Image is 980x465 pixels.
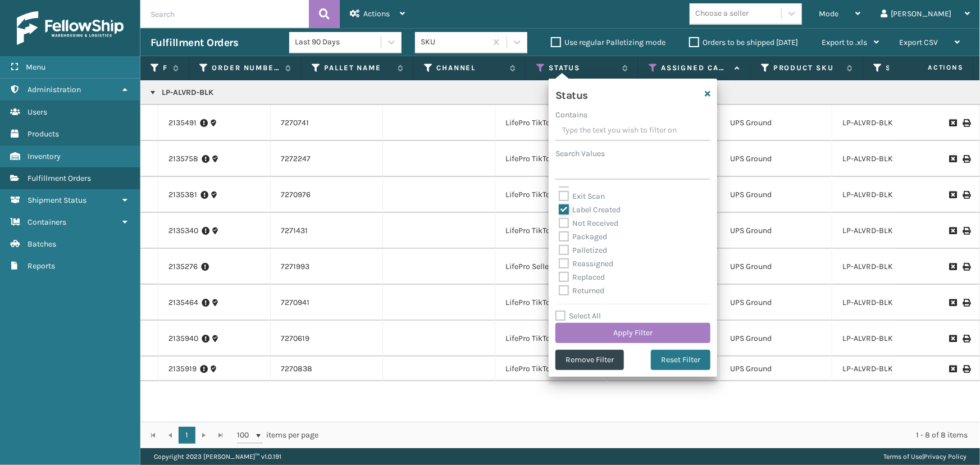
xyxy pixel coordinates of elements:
td: 7270838 [271,357,383,381]
span: items per page [237,427,319,444]
i: Print Label [963,263,969,271]
label: Order Number [212,63,280,73]
i: Print Label [963,335,969,343]
a: 2135758 [168,153,198,165]
i: Print Label [963,365,969,373]
div: 1 - 8 of 8 items [335,430,968,441]
i: Request to Be Cancelled [949,365,956,373]
input: Type the text you wish to filter on [555,121,710,141]
a: LP-ALVRD-BLK [842,190,893,199]
i: Request to Be Cancelled [949,227,956,235]
button: Reset Filter [651,350,710,370]
td: UPS Ground [720,357,832,381]
span: 100 [237,430,254,441]
span: Users [28,107,47,117]
i: Request to Be Cancelled [949,155,956,163]
i: Request to Be Cancelled [949,263,956,271]
span: Export to .xls [822,38,867,47]
td: 7270619 [271,321,383,357]
a: 2135276 [168,261,198,272]
label: Replaced [559,272,605,282]
i: Request to Be Cancelled [949,119,956,127]
label: Select All [555,311,601,321]
div: Choose a seller [695,8,749,20]
i: Request to Be Cancelled [949,335,956,343]
label: Contains [555,109,587,121]
td: 7271431 [271,213,383,249]
td: 7272247 [271,141,383,177]
td: LifePro SellerCloud [495,249,608,285]
label: Assigned Carrier Service [661,63,729,73]
label: Ship By Date [886,63,954,73]
label: Exit Scan [559,192,605,201]
span: Shipment Status [28,195,86,205]
span: Containers [28,217,66,227]
a: LP-ALVRD-BLK [842,154,893,163]
label: Use regular Palletizing mode [551,38,666,47]
span: Mode [819,9,838,19]
button: Remove Filter [555,350,624,370]
div: | [883,448,967,465]
td: UPS Ground [720,213,832,249]
a: LP-ALVRD-BLK [842,298,893,307]
div: SKU [421,37,487,48]
label: Reassigned [559,259,613,268]
td: LifePro TikTok Sellercloud [495,141,608,177]
a: 2135491 [168,117,197,129]
td: LifePro TikTok Sellercloud [495,285,608,321]
a: 1 [179,427,195,444]
i: Request to Be Cancelled [949,191,956,199]
a: Terms of Use [883,453,922,461]
span: Administration [28,85,81,94]
td: UPS Ground [720,285,832,321]
label: Orders to be shipped [DATE] [689,38,798,47]
span: Actions [892,58,970,77]
label: Channel [436,63,504,73]
td: 7270741 [271,105,383,141]
td: UPS Ground [720,141,832,177]
a: 2135340 [168,225,198,236]
button: Apply Filter [555,323,710,343]
i: Print Label [963,299,969,307]
label: Not Received [559,218,618,228]
a: LP-ALVRD-BLK [842,226,893,235]
span: Products [28,129,59,139]
span: Inventory [28,152,61,161]
label: Label Created [559,205,621,215]
td: 7270941 [271,285,383,321]
span: Fulfillment Orders [28,174,91,183]
label: Entered [559,178,599,188]
td: LifePro TikTok Sellercloud [495,105,608,141]
td: 7270976 [271,177,383,213]
div: Last 90 Days [295,37,382,48]
label: Pallet Name [324,63,392,73]
label: Palletized [559,245,607,255]
span: Actions [363,9,390,19]
label: Status [549,63,617,73]
a: LP-ALVRD-BLK [842,364,893,373]
h3: Fulfillment Orders [151,36,238,49]
i: Print Label [963,191,969,199]
h4: Status [555,85,588,102]
i: Print Label [963,155,969,163]
a: LP-ALVRD-BLK [842,262,893,271]
label: Search Values [555,148,605,159]
p: Copyright 2023 [PERSON_NAME]™ v 1.0.191 [154,448,281,465]
span: Menu [26,62,45,72]
a: Privacy Policy [924,453,967,461]
i: Request to Be Cancelled [949,299,956,307]
td: 7271993 [271,249,383,285]
span: Batches [28,239,56,249]
span: Export CSV [899,38,938,47]
a: 2135381 [168,189,197,200]
a: LP-ALVRD-BLK [842,118,893,127]
td: UPS Ground [720,249,832,285]
label: Product SKU [773,63,841,73]
i: Print Label [963,227,969,235]
span: Reports [28,261,55,271]
i: Print Label [963,119,969,127]
td: UPS Ground [720,105,832,141]
td: UPS Ground [720,321,832,357]
a: 2135919 [168,363,197,375]
label: Fulfillment Order Id [163,63,167,73]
